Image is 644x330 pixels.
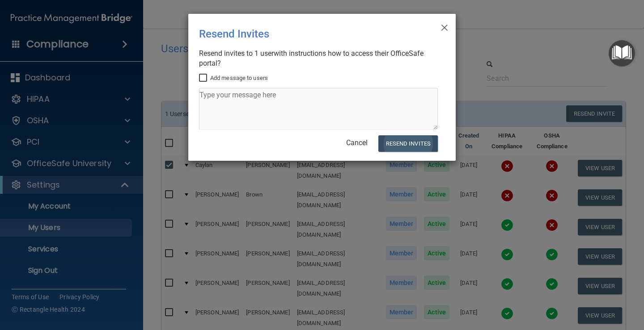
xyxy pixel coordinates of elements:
label: Add message to users [199,73,268,84]
a: Cancel [346,138,368,147]
span: × [441,17,449,35]
input: Add message to users [199,75,209,82]
button: Resend Invites [378,135,438,152]
div: Resend Invites [199,21,408,47]
div: Resend invites to 1 user with instructions how to access their OfficeSafe portal? [199,49,438,68]
button: Open Resource Center [609,40,635,67]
